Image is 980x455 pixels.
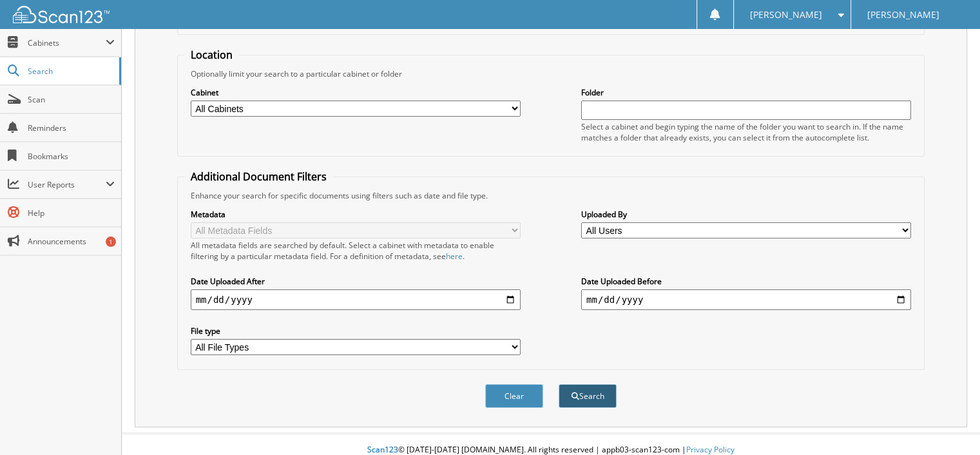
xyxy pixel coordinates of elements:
label: Uploaded By [581,209,911,220]
legend: Location [184,48,239,62]
span: Search [28,66,113,77]
label: Date Uploaded After [191,276,521,287]
div: All metadata fields are searched by default. Select a cabinet with metadata to enable filtering b... [191,240,521,262]
span: Reminders [28,122,115,133]
input: start [191,289,521,310]
label: File type [191,325,521,336]
label: Metadata [191,209,521,220]
label: Cabinet [191,87,521,98]
span: Scan123 [367,444,398,455]
a: here [446,251,463,262]
span: [PERSON_NAME] [750,11,822,19]
button: Search [559,384,617,408]
img: scan123-logo-white.svg [13,6,110,23]
span: Announcements [28,236,115,247]
legend: Additional Document Filters [184,169,333,184]
label: Date Uploaded Before [581,276,911,287]
label: Folder [581,87,911,98]
div: Enhance your search for specific documents using filters such as date and file type. [184,190,918,201]
a: Privacy Policy [686,444,735,455]
span: Help [28,208,115,218]
div: Select a cabinet and begin typing the name of the folder you want to search in. If the name match... [581,121,911,143]
span: [PERSON_NAME] [867,11,939,19]
button: Clear [485,384,543,408]
input: end [581,289,911,310]
span: User Reports [28,179,106,190]
div: 1 [106,237,116,247]
span: Scan [28,94,115,105]
div: Optionally limit your search to a particular cabinet or folder [184,68,918,79]
span: Bookmarks [28,151,115,162]
span: Cabinets [28,37,106,48]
